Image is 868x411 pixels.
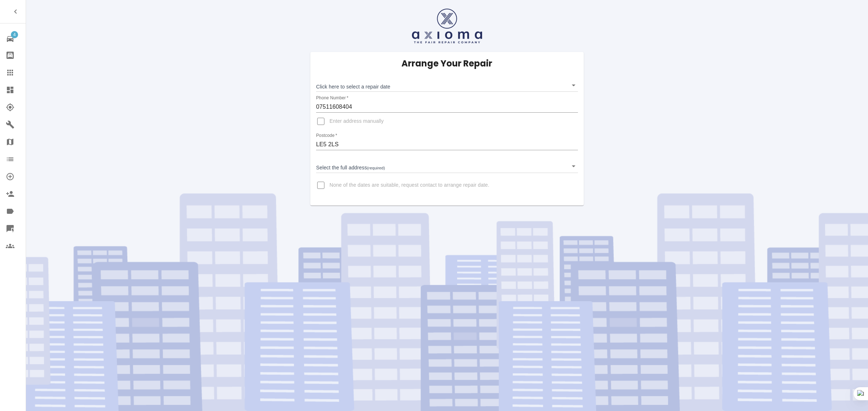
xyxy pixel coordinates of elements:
span: None of the dates are suitable, request contact to arrange repair date. [329,182,489,189]
span: Enter address manually [329,118,384,125]
label: Phone Number [316,95,348,101]
h5: Arrange Your Repair [401,58,492,69]
img: axioma [412,9,482,43]
span: 4 [11,31,18,38]
label: Postcode [316,133,337,139]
